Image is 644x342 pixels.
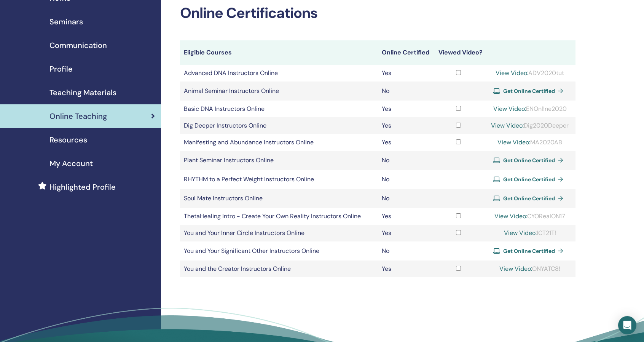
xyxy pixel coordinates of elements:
span: Get Online Certified [503,88,555,94]
div: Dig2020Deeper [488,121,572,130]
span: Get Online Certified [503,248,555,254]
td: Yes [378,225,433,241]
td: No [378,189,433,208]
td: You and Your Significant Other Instructors Online [180,241,378,260]
div: MA2020AB [488,138,572,147]
th: Eligible Courses [180,40,378,65]
td: No [378,82,433,101]
td: No [378,170,433,189]
td: Yes [378,260,433,277]
div: Open Intercom Messenger [618,316,636,334]
td: Soul Mate Instructors Online [180,189,378,208]
td: Yes [378,65,433,82]
th: Viewed Video? [433,40,484,65]
td: No [378,151,433,170]
span: Communication [49,40,107,51]
td: Advanced DNA Instructors Online [180,65,378,82]
div: ONYATC8! [488,264,572,273]
span: Profile [49,63,73,75]
div: ADV2020tut [488,69,572,78]
td: ThetaHealing Intro - Create Your Own Reality Instructors Online [180,208,378,225]
div: CYORealON17 [488,212,572,221]
a: View Video: [496,69,528,77]
span: Resources [49,134,87,145]
a: Get Online Certified [493,85,566,97]
a: View Video: [504,229,537,237]
td: Yes [378,101,433,117]
td: Yes [378,117,433,134]
span: Online Teaching [49,110,107,122]
div: ENOnl!ne2020 [488,104,572,113]
td: Plant Seminar Instructors Online [180,151,378,170]
a: View Video: [493,105,526,113]
td: Yes [378,208,433,225]
td: Dig Deeper Instructors Online [180,117,378,134]
a: Get Online Certified [493,245,566,257]
span: Get Online Certified [503,157,555,164]
span: Get Online Certified [503,176,555,183]
a: View Video: [494,212,527,220]
span: Get Online Certified [503,195,555,202]
th: Online Certified [378,40,433,65]
div: ICT21T! [488,229,572,238]
td: You and Your Inner Circle Instructors Online [180,225,378,241]
a: View Video: [491,121,524,129]
td: RHYTHM to a Perfect Weight Instructors Online [180,170,378,189]
span: Seminars [49,16,83,27]
a: Get Online Certified [493,193,566,204]
td: Manifesting and Abundance Instructors Online [180,134,378,151]
td: No [378,241,433,260]
h2: Online Certifications [180,5,575,22]
span: Teaching Materials [49,87,116,98]
td: Yes [378,134,433,151]
td: Animal Seminar Instructors Online [180,82,378,101]
a: View Video: [499,265,532,273]
td: You and the Creator Instructors Online [180,260,378,277]
a: View Video: [497,138,530,146]
a: Get Online Certified [493,155,566,166]
td: Basic DNA Instructors Online [180,101,378,117]
span: My Account [49,158,93,169]
a: Get Online Certified [493,174,566,185]
span: Highlighted Profile [49,181,116,193]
